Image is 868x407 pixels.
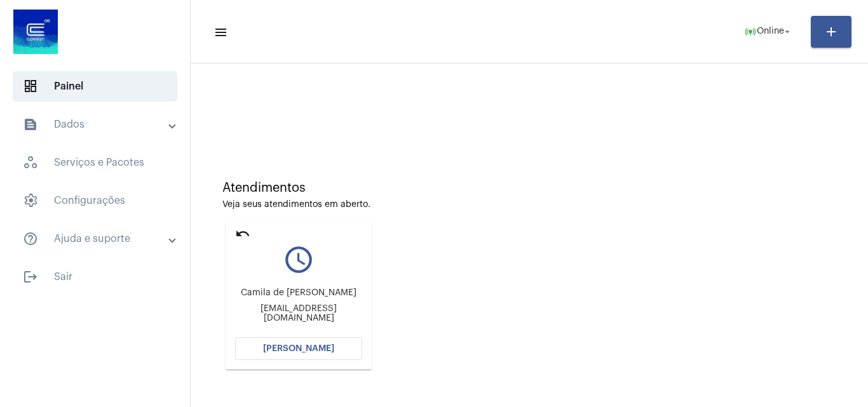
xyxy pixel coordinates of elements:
[23,269,38,284] mat-icon: sidenav icon
[744,25,757,38] mat-icon: online_prediction
[13,262,177,292] span: Sair
[235,304,362,323] div: [EMAIL_ADDRESS][DOMAIN_NAME]
[23,193,38,208] span: sidenav icon
[222,181,836,195] div: Atendimentos
[13,147,177,178] span: Serviços e Pacotes
[10,6,61,57] img: d4669ae0-8c07-2337-4f67-34b0df7f5ae4.jpeg
[235,244,362,276] mat-icon: query_builder
[23,79,38,94] span: sidenav icon
[23,231,38,246] mat-icon: sidenav icon
[782,26,793,37] mat-icon: arrow_drop_down
[235,337,362,360] button: [PERSON_NAME]
[824,24,839,39] mat-icon: add
[8,224,190,254] mat-expansion-panel-header: sidenav iconAjuda e suporte
[214,25,226,40] mat-icon: sidenav icon
[736,19,801,44] button: Online
[8,109,190,140] mat-expansion-panel-header: sidenav iconDados
[222,200,836,210] div: Veja seus atendimentos em aberto.
[263,344,334,353] span: [PERSON_NAME]
[23,117,170,132] mat-panel-title: Dados
[13,185,177,216] span: Configurações
[23,117,38,132] mat-icon: sidenav icon
[235,288,362,298] div: Camila de [PERSON_NAME]
[13,71,177,102] span: Painel
[23,231,170,246] mat-panel-title: Ajuda e suporte
[23,155,38,170] span: sidenav icon
[757,27,784,36] span: Online
[235,226,250,241] mat-icon: undo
